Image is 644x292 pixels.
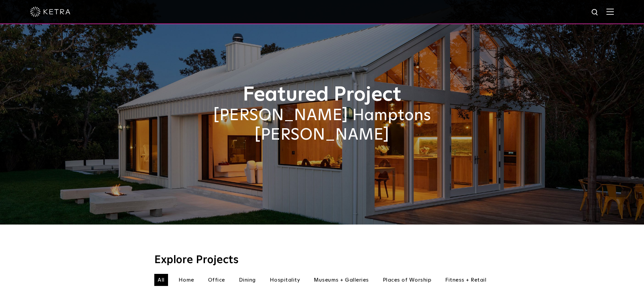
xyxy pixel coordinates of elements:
li: Hospitality [266,274,304,286]
li: Office [205,274,228,286]
img: search icon [591,8,599,17]
h1: Featured Project [154,84,490,106]
li: Home [175,274,198,286]
li: All [154,274,168,286]
img: ketra-logo-2019-white [30,7,70,17]
li: Museums + Galleries [310,274,372,286]
h3: Explore Projects [154,255,490,265]
li: Places of Worship [379,274,435,286]
img: Hamburger%20Nav.svg [606,8,614,15]
li: Fitness + Retail [442,274,490,286]
li: Dining [235,274,259,286]
h2: [PERSON_NAME] Hamptons [PERSON_NAME] [154,106,490,145]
